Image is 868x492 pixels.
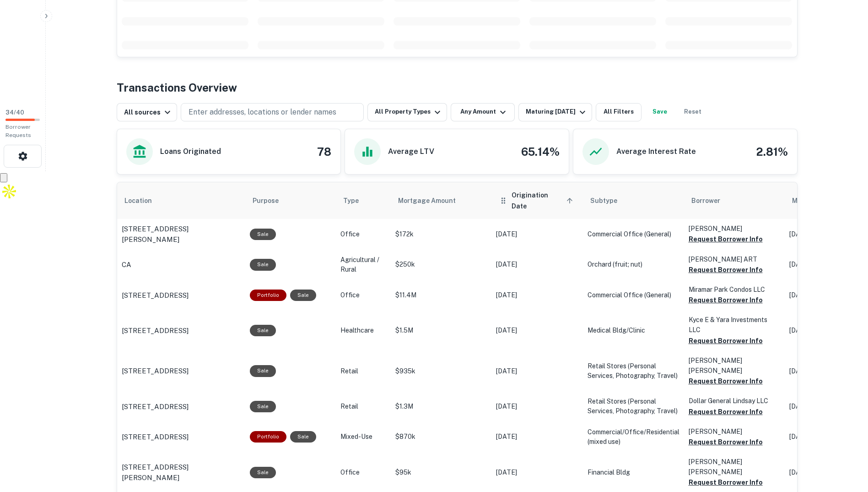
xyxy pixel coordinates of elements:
a: [STREET_ADDRESS] [122,366,241,377]
p: CA [122,259,131,270]
h4: 65.14% [521,143,560,160]
button: Request Borrower Info [689,295,763,306]
p: Retail [340,366,386,376]
a: [STREET_ADDRESS] [122,432,241,443]
p: [DATE] [496,260,578,269]
button: Request Borrower Info [689,406,763,417]
button: Request Borrower Info [689,234,763,245]
p: [STREET_ADDRESS] [122,432,189,443]
h4: Transactions Overview [117,79,237,96]
a: [STREET_ADDRESS][PERSON_NAME] [122,224,241,245]
h6: Average LTV [388,146,434,157]
p: $935k [395,366,487,376]
div: Sale [290,431,316,443]
p: $11.4M [395,290,487,300]
div: This is a portfolio loan with 2 properties [250,431,286,443]
button: Maturing [DATE] [518,103,592,121]
button: Request Borrower Info [689,335,763,346]
p: [DATE] [496,468,578,477]
p: Medical Bldg/Clinic [588,326,679,335]
p: [PERSON_NAME] ART [689,254,780,264]
p: [DATE] [496,230,578,239]
p: Dollar General Lindsay LLC [689,396,780,406]
button: Any Amount [451,103,515,121]
div: Sale [290,290,316,301]
h6: Loans Originated [160,146,221,157]
a: [STREET_ADDRESS] [122,401,241,412]
p: [PERSON_NAME] [689,224,780,234]
span: Borrower Requests [5,124,31,138]
p: Retail [340,402,386,411]
p: [DATE] [496,326,578,335]
p: [STREET_ADDRESS] [122,325,189,336]
div: Sale [250,401,276,412]
p: $250k [395,260,487,269]
p: $1.3M [395,402,487,411]
p: $95k [395,468,487,477]
p: [PERSON_NAME] [PERSON_NAME] [689,355,780,376]
p: Healthcare [340,326,386,335]
button: All Property Types [367,103,447,121]
p: [STREET_ADDRESS] [122,290,189,301]
p: $172k [395,230,487,239]
button: Enter addresses, locations or lender names [181,103,364,121]
div: Sale [250,229,276,240]
p: [DATE] [496,402,578,411]
p: $870k [395,432,487,442]
div: Sale [250,365,276,377]
p: Commercial/Office/Residential (mixed use) [588,427,679,447]
h6: Average Interest Rate [616,146,696,157]
p: Office [340,290,386,300]
div: Sale [250,467,276,478]
button: Request Borrower Info [689,437,763,448]
p: Office [340,230,386,239]
a: [STREET_ADDRESS] [122,325,241,336]
p: [STREET_ADDRESS] [122,366,189,377]
span: 34 / 40 [5,109,24,116]
button: Reset [678,103,707,121]
button: Request Borrower Info [689,264,763,275]
div: Sale [250,325,276,336]
p: Office [340,468,386,477]
p: [DATE] [496,366,578,376]
div: All sources [124,107,173,118]
p: $1.5M [395,326,487,335]
p: Retail Stores (Personal Services, Photography, Travel) [588,361,679,381]
button: Save your search to get updates of matches that match your search criteria. [645,103,674,121]
p: Financial Bldg [588,468,679,477]
p: Enter addresses, locations or lender names [189,107,336,118]
button: All Filters [596,103,642,121]
div: Maturing [DATE] [526,107,588,118]
p: [DATE] [496,290,578,300]
p: Orchard (fruit; nut) [588,260,679,269]
iframe: Chat Widget [822,419,868,463]
p: [STREET_ADDRESS] [122,401,189,412]
button: Request Borrower Info [689,376,763,387]
p: Commercial Office (General) [588,290,679,300]
a: CA [122,259,241,270]
div: This is a portfolio loan with 3 properties [250,290,286,301]
p: [PERSON_NAME] [689,426,780,437]
a: [STREET_ADDRESS][PERSON_NAME] [122,462,241,483]
p: [PERSON_NAME] [PERSON_NAME] [689,457,780,477]
p: Miramar Park Condos LLC [689,284,780,295]
p: Mixed-Use [340,432,386,442]
p: Retail Stores (Personal Services, Photography, Travel) [588,397,679,416]
button: All sources [117,103,177,121]
h4: 78 [317,143,331,160]
p: [DATE] [496,432,578,442]
a: [STREET_ADDRESS] [122,290,241,301]
p: Kyce E & Yara Investments LLC [689,315,780,335]
button: Request Borrower Info [689,477,763,488]
div: Sale [250,259,276,270]
p: Commercial Office (General) [588,230,679,239]
h4: 2.81% [756,143,788,160]
p: Agricultural / Rural [340,255,386,274]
